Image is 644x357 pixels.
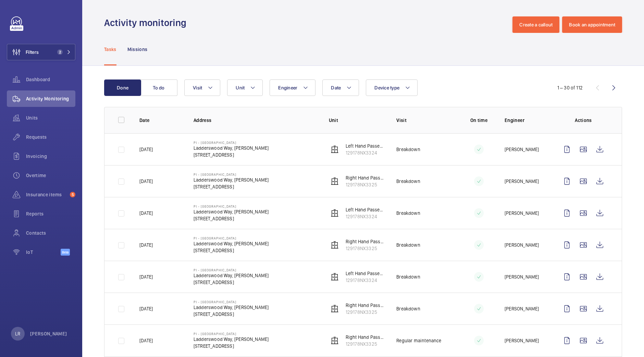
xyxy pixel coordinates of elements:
[331,336,339,345] img: elevator.svg
[396,178,420,185] p: Breakdown
[7,44,75,60] button: Filters2
[346,334,385,341] p: Right Hand Passenger
[139,210,153,217] p: [DATE]
[26,172,75,179] span: Overtime
[396,305,420,312] p: Breakdown
[346,174,385,181] p: Right Hand Passenger
[270,79,315,96] button: Engineer
[184,79,220,96] button: Visit
[194,304,269,311] p: Ladderswood Way, [PERSON_NAME]
[366,79,418,96] button: Device type
[346,302,385,309] p: Right Hand Passenger
[505,305,539,312] p: [PERSON_NAME]
[346,277,385,284] p: 129178NX3324
[194,336,269,343] p: Ladderswood Way, [PERSON_NAME]
[346,238,385,245] p: Right Hand Passenger
[346,309,385,316] p: 129178NX3325
[346,270,385,277] p: Left Hand Passenger
[194,215,269,222] p: [STREET_ADDRESS]
[140,79,177,96] button: To do
[346,245,385,252] p: 129178NX3325
[139,242,153,248] p: [DATE]
[70,192,75,197] span: 5
[194,145,269,151] p: Ladderswood Way, [PERSON_NAME]
[26,230,75,236] span: Contacts
[505,146,539,153] p: [PERSON_NAME]
[396,146,420,153] p: Breakdown
[194,343,269,349] p: [STREET_ADDRESS]
[194,176,269,183] p: Ladderswood Way, [PERSON_NAME]
[194,240,269,247] p: Ladderswood Way, [PERSON_NAME]
[127,46,148,53] p: Missions
[194,183,269,190] p: [STREET_ADDRESS]
[346,143,385,149] p: Left Hand Passenger
[139,273,153,280] p: [DATE]
[194,332,269,336] p: PI - [GEOGRAPHIC_DATA]
[374,85,399,90] span: Device type
[194,140,269,145] p: PI - [GEOGRAPHIC_DATA]
[194,311,269,318] p: [STREET_ADDRESS]
[278,85,297,90] span: Engineer
[396,210,420,217] p: Breakdown
[194,272,269,279] p: Ladderswood Way, [PERSON_NAME]
[194,300,269,304] p: PI - [GEOGRAPHIC_DATA]
[331,305,339,313] img: elevator.svg
[104,79,141,96] button: Done
[61,249,70,256] span: Beta
[329,117,385,124] p: Unit
[557,84,583,91] div: 1 – 30 of 112
[26,114,75,121] span: Units
[139,117,183,124] p: Date
[505,117,548,124] p: Engineer
[26,153,75,160] span: Invoicing
[26,95,75,102] span: Activity Monitoring
[396,117,453,124] p: Visit
[104,16,190,29] h1: Activity monitoring
[26,249,61,256] span: IoT
[194,247,269,254] p: [STREET_ADDRESS]
[194,236,269,240] p: PI - [GEOGRAPHIC_DATA]
[562,16,622,33] button: Book an appointment
[26,76,75,83] span: Dashboard
[104,46,116,53] p: Tasks
[194,268,269,272] p: PI - [GEOGRAPHIC_DATA]
[194,172,269,176] p: PI - [GEOGRAPHIC_DATA]
[346,181,385,188] p: 129178NX3325
[396,337,441,344] p: Regular maintenance
[464,117,494,124] p: On time
[346,341,385,347] p: 129178NX3325
[505,178,539,185] p: [PERSON_NAME]
[331,241,339,249] img: elevator.svg
[331,85,341,90] span: Date
[559,117,608,124] p: Actions
[194,208,269,215] p: Ladderswood Way, [PERSON_NAME]
[26,191,67,198] span: Insurance items
[194,204,269,208] p: PI - [GEOGRAPHIC_DATA]
[331,209,339,217] img: elevator.svg
[139,146,153,153] p: [DATE]
[194,117,318,124] p: Address
[139,305,153,312] p: [DATE]
[26,134,75,140] span: Requests
[194,151,269,158] p: [STREET_ADDRESS]
[227,79,263,96] button: Unit
[26,210,75,217] span: Reports
[322,79,359,96] button: Date
[30,330,67,337] p: [PERSON_NAME]
[346,149,385,156] p: 129178NX3324
[331,177,339,185] img: elevator.svg
[346,206,385,213] p: Left Hand Passenger
[505,210,539,217] p: [PERSON_NAME]
[15,330,20,337] p: LR
[331,273,339,281] img: elevator.svg
[331,145,339,153] img: elevator.svg
[505,242,539,248] p: [PERSON_NAME]
[26,49,39,56] span: Filters
[139,178,153,185] p: [DATE]
[139,337,153,344] p: [DATE]
[396,242,420,248] p: Breakdown
[396,273,420,280] p: Breakdown
[236,85,245,90] span: Unit
[346,213,385,220] p: 129178NX3324
[57,49,63,55] span: 2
